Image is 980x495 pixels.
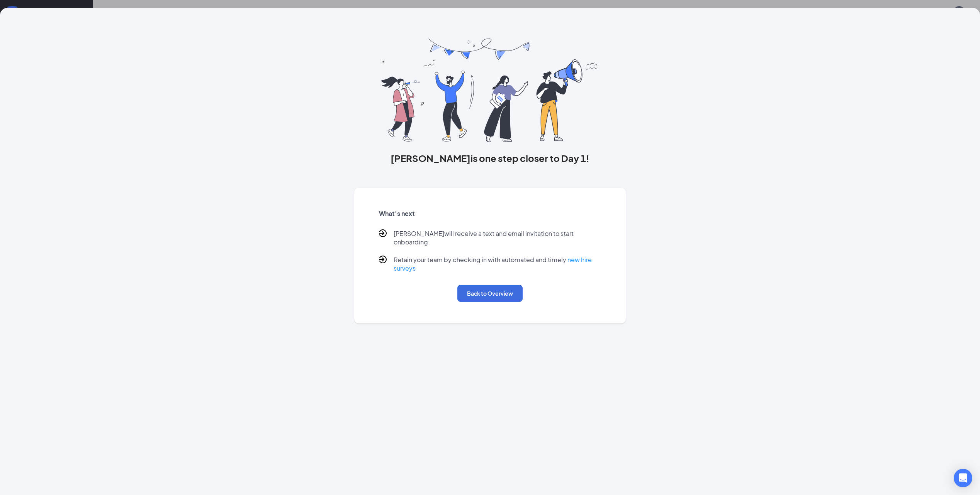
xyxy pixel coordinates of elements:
[457,285,523,302] button: Back to Overview
[394,256,592,272] a: new hire surveys
[394,256,601,273] p: Retain your team by checking in with automated and timely
[381,39,599,142] img: you are all set
[394,229,601,246] p: [PERSON_NAME] will receive a text and email invitation to start onboarding
[354,152,626,165] h3: [PERSON_NAME] is one step closer to Day 1!
[379,209,601,218] h5: What’s next
[954,469,972,487] div: Open Intercom Messenger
